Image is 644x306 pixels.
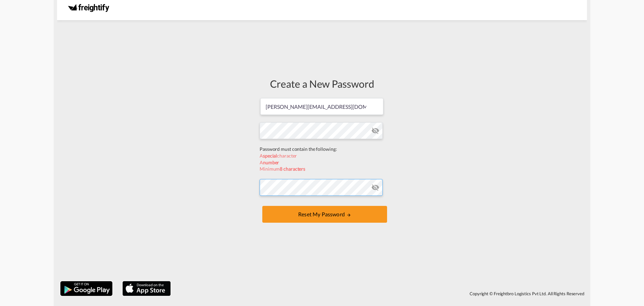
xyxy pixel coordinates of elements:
[260,77,384,91] div: Create a New Password
[260,98,383,115] input: Email address
[262,206,387,223] button: UPDATE MY PASSWORD
[280,166,305,172] b: 8 characters
[260,146,384,152] div: Password must contain the following:
[60,280,113,297] img: google.png
[263,160,279,165] b: number
[260,166,384,172] div: Minimum
[371,183,379,191] md-icon: icon-eye-off
[260,159,384,166] div: A
[174,288,587,299] div: Copyright © Freightbro Logistics Pvt Ltd. All Rights Reserved
[122,280,171,297] img: apple.png
[260,152,384,159] div: A character
[263,153,277,159] b: special
[371,127,379,135] md-icon: icon-eye-off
